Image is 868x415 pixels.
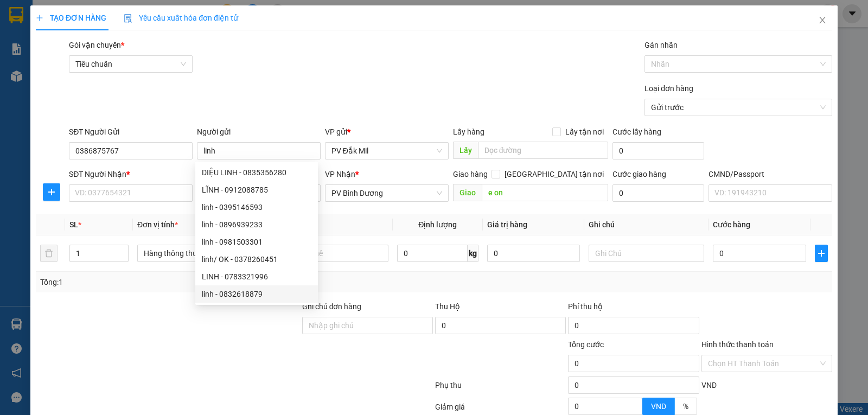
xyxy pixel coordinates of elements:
label: Ghi chú đơn hàng [302,302,362,311]
div: LĨNH - 0912088785 [195,181,318,199]
span: Gói vận chuyển [69,41,124,49]
span: close [818,16,827,24]
div: Phí thu hộ [568,301,699,317]
span: VND [651,402,666,411]
input: Ghi Chú [589,245,704,262]
button: Close [807,5,838,36]
div: SĐT Người Nhận [69,168,193,180]
input: Dọc đường [482,184,609,201]
th: Ghi chú [584,214,709,235]
div: Phụ thu [434,379,567,398]
span: TẠO ĐƠN HÀNG [36,14,106,22]
span: PV Bình Dương [331,185,442,201]
div: linh - 0981503301 [202,236,311,248]
span: kg [468,245,478,262]
button: plus [815,245,828,262]
div: SĐT Người Gửi [69,126,193,138]
div: Tổng: 1 [40,276,336,288]
span: Lấy tận nơi [561,126,608,138]
span: [GEOGRAPHIC_DATA] tận nơi [500,168,608,180]
input: Cước lấy hàng [612,142,704,159]
div: linh - 0832618879 [202,288,311,300]
div: linh/ OK - 0378260451 [195,251,318,268]
span: SL [69,220,78,229]
div: VP gửi [325,126,449,138]
input: Cước giao hàng [612,184,704,202]
span: plus [815,249,827,258]
div: LINH - 0783321996 [195,268,318,285]
span: VP Nhận [325,170,355,178]
label: Hình thức thanh toán [701,340,774,349]
div: CMND/Passport [709,168,832,180]
span: Hàng thông thường [144,245,258,261]
span: Thu Hộ [435,302,460,311]
label: Gán nhãn [644,41,678,49]
div: linh - 0896939233 [195,216,318,233]
span: Định lượng [418,220,457,229]
div: Người gửi [197,126,321,138]
span: plus [43,188,60,196]
span: Tiêu chuẩn [75,56,186,72]
div: linh - 0981503301 [195,233,318,251]
span: Tổng cước [568,340,604,349]
span: Yêu cầu xuất hóa đơn điện tử [124,14,238,22]
input: VD: Bàn, Ghế [273,245,388,262]
input: 0 [487,245,580,262]
span: Gửi trước [651,99,826,116]
span: Giá trị hàng [487,220,527,229]
span: Lấy [453,142,478,159]
span: Giao [453,184,482,201]
input: Dọc đường [478,142,609,159]
label: Cước giao hàng [612,170,666,178]
span: VND [701,381,717,390]
div: linh - 0395146593 [202,201,311,213]
input: Ghi chú đơn hàng [302,317,433,334]
span: Cước hàng [713,220,750,229]
span: Giao hàng [453,170,488,178]
div: LĨNH - 0912088785 [202,184,311,196]
div: linh/ OK - 0378260451 [202,253,311,265]
img: icon [124,14,132,23]
div: LINH - 0783321996 [202,271,311,283]
div: DIỆU LINH - 0835356280 [202,167,311,178]
button: delete [40,245,58,262]
span: PV Đắk Mil [331,143,442,159]
label: Cước lấy hàng [612,127,661,136]
button: plus [43,183,60,201]
div: linh - 0395146593 [195,199,318,216]
div: DIỆU LINH - 0835356280 [195,164,318,181]
div: linh - 0832618879 [195,285,318,303]
div: linh - 0896939233 [202,219,311,231]
span: plus [36,14,43,22]
span: Lấy hàng [453,127,484,136]
span: % [683,402,688,411]
label: Loại đơn hàng [644,84,693,93]
span: Đơn vị tính [137,220,178,229]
